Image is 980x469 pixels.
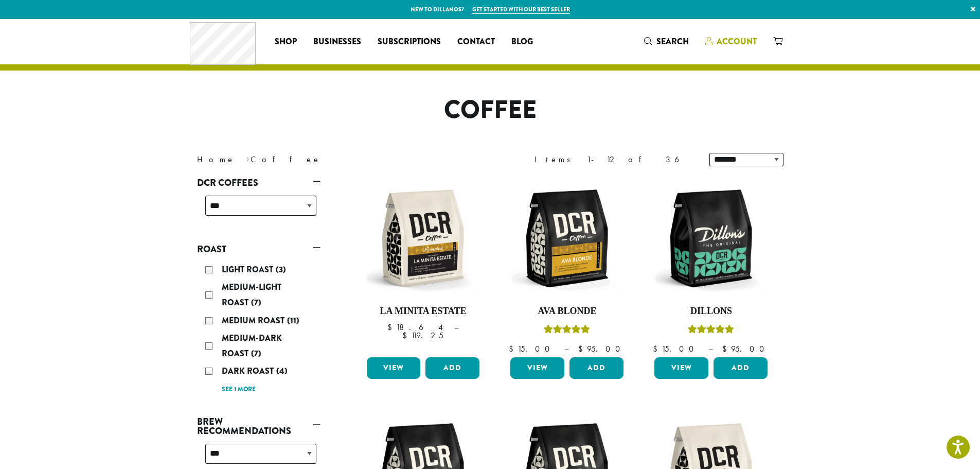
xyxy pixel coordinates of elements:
span: Account [717,36,757,47]
a: See 1 more [222,385,256,395]
span: $ [722,343,731,354]
img: DCR-12oz-Dillons-Stock-scaled.png [652,179,770,298]
span: Businesses [313,36,361,48]
bdi: 119.25 [402,330,443,341]
a: DCR Coffees [197,174,320,192]
a: DillonsRated 5.00 out of 5 [652,179,770,353]
h4: Dillons [652,306,770,317]
span: (11) [287,315,299,326]
div: Roast [197,258,320,401]
span: – [564,343,568,354]
span: Dark Roast [222,365,276,377]
bdi: 95.00 [578,343,625,354]
span: Subscriptions [378,36,441,48]
div: Rated 5.00 out of 5 [688,323,734,339]
span: $ [509,343,518,354]
a: View [367,357,421,379]
bdi: 15.00 [653,343,699,354]
span: Medium-Light Roast [222,281,281,308]
img: DCR-12oz-La-Minita-Estate-Stock-scaled.png [364,179,482,298]
span: (4) [276,365,288,377]
div: Items 1-12 of 36 [534,153,694,166]
bdi: 15.00 [509,343,555,354]
h4: La Minita Estate [364,306,483,317]
span: $ [653,343,662,354]
span: (7) [251,348,261,359]
a: Shop [266,33,305,50]
span: Contact [457,36,495,48]
a: La Minita Estate [364,179,483,353]
span: › [246,150,250,166]
div: Rated 5.00 out of 5 [544,323,590,339]
h1: Coffee [189,95,791,125]
span: Search [656,36,689,47]
span: Shop [275,36,297,48]
a: View [654,357,708,379]
button: Add [569,357,623,379]
span: – [454,322,458,333]
span: $ [402,330,411,341]
span: Light Roast [222,264,276,275]
span: (7) [251,297,261,308]
bdi: 18.64 [387,322,444,333]
a: Get started with our best seller [472,5,570,14]
span: – [708,343,712,354]
span: $ [578,343,587,354]
img: DCR-12oz-Ava-Blonde-Stock-scaled.png [508,179,626,298]
nav: Breadcrumb [197,153,475,166]
span: (3) [276,264,286,275]
bdi: 95.00 [722,343,769,354]
a: Brew Recommendations [197,413,320,440]
a: Ava BlondeRated 5.00 out of 5 [508,179,626,353]
a: Home [197,154,235,165]
span: Blog [511,36,533,48]
button: Add [425,357,479,379]
div: DCR Coffees [197,192,320,228]
span: $ [387,322,396,333]
button: Add [714,357,768,379]
span: Medium Roast [222,315,287,326]
a: Search [636,33,697,50]
span: Medium-Dark Roast [222,332,282,359]
a: View [510,357,564,379]
a: Roast [197,240,320,258]
h4: Ava Blonde [508,306,626,317]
